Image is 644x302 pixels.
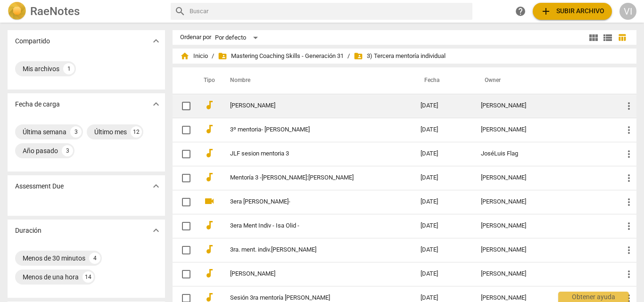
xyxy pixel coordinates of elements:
[30,5,80,18] h2: RaeNotes
[623,245,635,256] span: more_vert
[149,97,163,111] button: Mostrar más
[413,214,473,238] td: [DATE]
[8,2,163,21] a: LogoRaeNotes
[481,246,608,253] div: [PERSON_NAME]
[623,220,635,232] span: more_vert
[23,127,66,137] div: Última semana
[481,294,608,302] div: [PERSON_NAME]
[230,174,387,181] a: Mentoría 3 -[PERSON_NAME]:[PERSON_NAME]
[149,223,163,237] button: Mostrar más
[619,3,636,20] button: VI
[204,244,215,255] span: audiotrack
[354,51,363,61] span: folder_shared
[23,253,85,263] div: Menos de 30 minutos
[481,222,608,229] div: [PERSON_NAME]
[481,198,608,205] div: [PERSON_NAME]
[180,51,208,61] span: Inicio
[481,102,608,109] div: [PERSON_NAME]
[618,33,627,42] span: table_chart
[62,145,73,156] div: 3
[540,6,604,17] span: Subir archivo
[23,146,58,155] div: Año pasado
[219,67,413,94] th: Nombre
[623,100,635,112] span: more_vert
[196,67,219,94] th: Tipo
[602,32,613,43] span: view_list
[413,94,473,118] td: [DATE]
[558,292,629,302] div: Obtener ayuda
[23,272,79,282] div: Menos de una hora
[204,220,215,231] span: audiotrack
[150,35,162,47] span: expand_more
[623,196,635,208] span: more_vert
[218,51,227,61] span: folder_shared
[586,31,601,45] button: Cuadrícula
[15,99,60,109] p: Fecha de carga
[150,180,162,192] span: expand_more
[230,198,387,205] a: 3era [PERSON_NAME]-
[230,246,387,253] a: 3ra. ment. indiv.[PERSON_NAME]
[481,150,608,157] div: JoséLuis Flag
[70,126,82,138] div: 3
[601,31,615,45] button: Lista
[230,126,387,133] a: 3º mentoria- [PERSON_NAME]
[473,67,616,94] th: Owner
[204,268,215,279] span: audiotrack
[230,102,387,109] a: [PERSON_NAME]
[204,196,215,207] span: videocam
[190,4,469,19] input: Buscar
[623,172,635,184] span: more_vert
[540,6,552,17] span: add
[150,225,162,236] span: expand_more
[481,174,608,181] div: [PERSON_NAME]
[15,181,64,191] p: Assessment Due
[413,190,473,214] td: [DATE]
[15,226,41,236] p: Duración
[413,262,473,286] td: [DATE]
[212,53,214,60] span: /
[23,64,59,73] div: Mis archivos
[204,147,215,159] span: audiotrack
[623,269,635,280] span: more_vert
[149,34,163,48] button: Mostrar más
[230,150,387,157] a: JLF sesion mentoria 3
[413,142,473,166] td: [DATE]
[413,67,473,94] th: Fecha
[204,99,215,111] span: audiotrack
[230,222,387,229] a: 3era Ment Indiv - Isa Olid -
[149,179,163,193] button: Mostrar más
[413,238,473,262] td: [DATE]
[94,127,127,137] div: Último mes
[180,51,190,61] span: home
[533,3,612,20] button: Subir
[15,36,50,46] p: Compartido
[89,253,100,264] div: 4
[515,6,526,17] span: help
[354,51,446,61] span: 3) Tercera mentoría individual
[230,294,387,302] a: Sesión 3ra mentoría [PERSON_NAME]
[588,32,599,43] span: view_module
[512,3,529,20] a: Obtener ayuda
[413,166,473,190] td: [DATE]
[8,2,26,21] img: Logo
[215,30,261,45] div: Por defecto
[131,126,142,138] div: 12
[218,51,344,61] span: Mastering Coaching Skills - Generación 31
[347,53,350,60] span: /
[83,271,94,283] div: 14
[230,270,387,278] a: [PERSON_NAME]
[481,270,608,278] div: [PERSON_NAME]
[623,148,635,160] span: more_vert
[204,123,215,135] span: audiotrack
[413,118,473,142] td: [DATE]
[150,98,162,110] span: expand_more
[623,124,635,136] span: more_vert
[174,6,186,17] span: search
[204,171,215,183] span: audiotrack
[180,34,211,41] div: Ordenar por
[63,63,74,74] div: 1
[481,126,608,133] div: [PERSON_NAME]
[615,31,629,45] button: Tabla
